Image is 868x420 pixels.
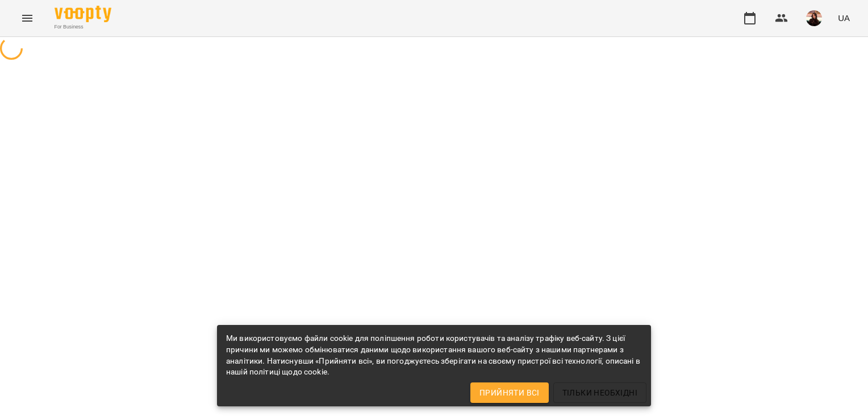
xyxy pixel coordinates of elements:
[55,23,111,31] span: For Business
[806,10,822,26] img: 7e04bba6cd6b28fb307d274d6f1b2269.jpeg
[838,12,850,24] span: UA
[833,7,854,28] button: UA
[55,6,111,22] img: Voopty Logo
[14,5,41,32] button: Menu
